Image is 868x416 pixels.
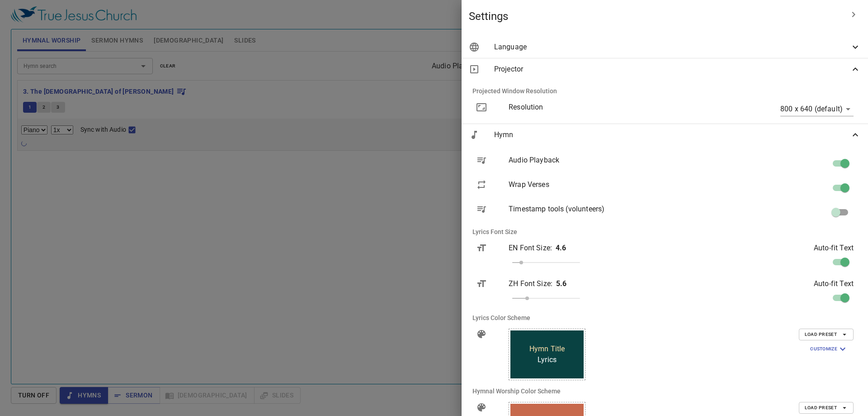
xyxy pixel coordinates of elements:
[509,155,690,166] p: Audio Playback
[465,221,864,243] li: Lyrics Font Size
[805,404,848,412] span: Load Preset
[538,354,557,365] span: Lyrics
[556,243,566,253] p: 4.6
[780,102,854,116] div: 800 x 640 (default)
[529,344,565,354] span: Hymn Title
[799,402,854,414] button: Load Preset
[805,330,848,339] span: Load Preset
[465,380,864,402] li: Hymnal Worship Color Scheme
[556,278,566,289] p: 5.6
[805,342,854,356] button: Customize
[465,307,864,329] li: Lyrics Color Scheme
[814,243,854,253] p: Auto-fit Text
[494,64,850,75] span: Projector
[494,129,850,140] span: Hymn
[462,36,868,58] div: Language
[509,278,552,289] p: ZH Font Size :
[810,344,848,354] span: Customize
[814,278,854,289] p: Auto-fit Text
[462,58,868,80] div: Projector
[494,42,850,53] span: Language
[509,204,690,215] p: Timestamp tools (volunteers)
[509,179,690,190] p: Wrap Verses
[469,9,843,24] span: Settings
[799,329,854,340] button: Load Preset
[509,102,690,113] p: Resolution
[462,124,868,146] div: Hymn
[509,243,552,253] p: EN Font Size :
[465,80,864,102] li: Projected Window Resolution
